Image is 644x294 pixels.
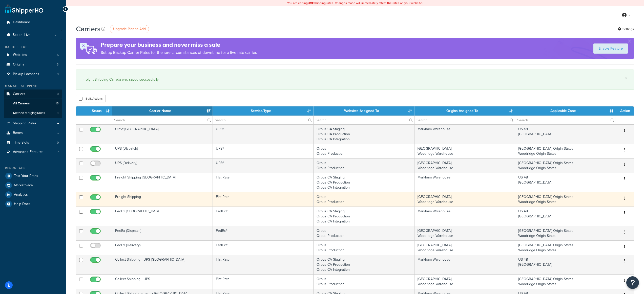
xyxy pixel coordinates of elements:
[213,173,314,192] td: Flat Rate
[213,255,314,274] td: Flat Rate
[4,89,62,118] li: Carriers
[213,158,314,173] td: UPS®
[414,192,515,207] td: [GEOGRAPHIC_DATA] Woodridge Warehouse
[112,255,213,274] td: Collect Shipping - UPS [GEOGRAPHIC_DATA]
[515,255,616,274] td: US 48 [GEOGRAPHIC_DATA]
[13,101,30,106] span: All Carriers
[112,274,213,289] td: Collect Shipping - UPS
[314,207,414,226] td: Orbus CA Staging Orbus CA Production Orbus CA Integration
[4,128,62,138] a: Boxes
[626,276,639,289] button: Open Resource Center
[515,158,616,173] td: [GEOGRAPHIC_DATA] Origin States Woodridge Origin States
[414,158,515,173] td: [GEOGRAPHIC_DATA] Woodridge Warehouse
[414,240,515,255] td: [GEOGRAPHIC_DATA] Woodridge Warehouse
[4,99,62,108] a: All Carriers 15
[314,255,414,274] td: Orbus CA Staging Orbus CA Production Orbus CA Integration
[515,226,616,240] td: [GEOGRAPHIC_DATA] Origin States Woodridge Origin States
[57,53,59,57] span: 5
[314,116,414,124] input: Search
[55,101,58,106] span: 15
[112,116,213,124] input: Search
[4,108,62,118] a: Method Merging Rules 0
[213,144,314,158] td: UPS®
[515,124,616,144] td: US 48 [GEOGRAPHIC_DATA]
[101,49,257,56] p: Set up Backup Carrier Rates for the rare circumstances of downtime for a live rate carrier.
[14,174,38,178] span: Test Your Rates
[515,207,616,226] td: US 48 [GEOGRAPHIC_DATA]
[4,60,62,69] li: Origins
[314,274,414,289] td: Orbus Orbus Production
[14,193,28,197] span: Analytics
[314,158,414,173] td: Orbus Orbus Production
[213,192,314,207] td: Flat Rate
[13,150,44,154] span: Advanced Features
[57,150,59,154] span: 7
[314,124,414,144] td: Orbus CA Staging Orbus CA Production Orbus CA Integration
[414,226,515,240] td: [GEOGRAPHIC_DATA] Woodridge Warehouse
[4,108,62,118] li: Method Merging Rules
[5,4,43,14] a: ShipperHQ Home
[4,166,62,170] div: Resources
[13,92,25,96] span: Carriers
[4,70,62,79] a: Pickup Locations 3
[4,181,62,190] a: Marketplace
[4,18,62,27] a: Dashboard
[515,106,616,116] th: Applicable Zone: activate to sort column ascending
[4,138,62,147] a: Time Slots 0
[57,111,58,115] span: 0
[112,173,213,192] td: Freight Shipping [GEOGRAPHIC_DATA]
[86,106,112,116] th: Status: activate to sort column ascending
[515,173,616,192] td: US 48 [GEOGRAPHIC_DATA]
[308,1,314,5] b: LIVE
[112,106,213,116] th: Carrier Name: activate to sort column ascending
[4,50,62,60] a: Websites 5
[314,106,414,116] th: Websites Assigned To: activate to sort column ascending
[13,33,31,37] span: Scope: Live
[414,255,515,274] td: Markham Warehouse
[4,138,62,147] li: Time Slots
[4,190,62,199] a: Analytics
[13,53,27,57] span: Websites
[414,173,515,192] td: Markham Warehouse
[515,274,616,289] td: [GEOGRAPHIC_DATA] Origin States Woodridge Origin States
[213,106,314,116] th: Service/Type: activate to sort column ascending
[13,62,24,67] span: Origins
[113,26,146,32] span: Upgrade Plan to Add
[4,99,62,108] li: All Carriers
[101,41,257,49] h4: Prepare your business and never miss a sale
[112,124,213,144] td: UPS® [GEOGRAPHIC_DATA]
[515,144,616,158] td: [GEOGRAPHIC_DATA] Origin States Woodridge Origin States
[515,240,616,255] td: [GEOGRAPHIC_DATA] Origin States Woodridge Origin States
[4,45,62,49] div: Basic Setup
[57,62,59,67] span: 3
[4,147,62,157] a: Advanced Features 7
[4,199,62,209] li: Help Docs
[616,106,634,116] th: Action
[4,60,62,69] a: Origins 3
[213,207,314,226] td: FedEx®
[76,38,101,59] img: ad-rules-rateshop-fe6ec290ccb7230408bd80ed9643f0289d75e0ffd9eb532fc0e269fcd187b520.png
[4,70,62,79] li: Pickup Locations
[414,144,515,158] td: [GEOGRAPHIC_DATA] Woodridge Warehouse
[4,84,62,88] div: Manage Shipping
[625,76,627,80] a: ×
[13,111,45,115] span: Method Merging Rules
[213,274,314,289] td: Flat Rate
[414,207,515,226] td: Markham Warehouse
[4,50,62,60] li: Websites
[314,226,414,240] td: Orbus Orbus Production
[112,207,213,226] td: FedEx [GEOGRAPHIC_DATA]
[13,20,30,25] span: Dashboard
[414,116,515,124] input: Search
[314,240,414,255] td: Orbus Orbus Production
[4,147,62,157] li: Advanced Features
[76,24,100,34] h1: Carriers
[314,192,414,207] td: Orbus Orbus Production
[4,171,62,180] a: Test Your Rates
[618,26,634,33] a: Settings
[515,192,616,207] td: [GEOGRAPHIC_DATA] Origin States Woodridge Origin States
